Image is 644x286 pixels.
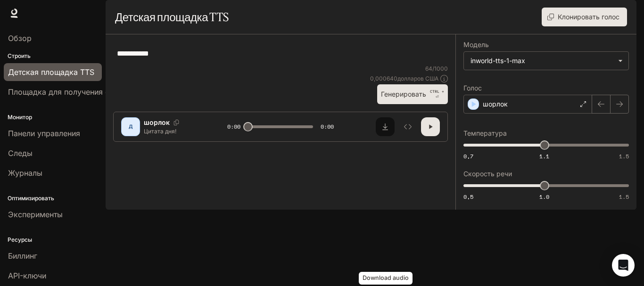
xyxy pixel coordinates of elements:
[463,170,512,178] font: Скорость речи
[483,100,508,108] font: шорлок
[144,118,170,126] font: шорлок
[376,117,395,136] button: Скачать аудио
[398,117,417,136] button: Осмотреть
[430,89,444,94] font: CTRL +
[434,65,448,72] font: 1000
[170,120,183,125] button: Копировать голосовой идентификатор
[144,128,176,135] font: Цитата дня!
[425,65,432,72] font: 64
[115,10,229,24] font: Детская площадка TTS
[612,254,635,277] div: Открытый Интерком Мессенджер
[558,13,619,21] font: Клонировать голос
[129,123,133,129] font: Д
[539,152,549,160] font: 1.1
[463,129,507,137] font: Температура
[619,193,629,201] font: 1.5
[619,152,629,160] font: 1.5
[370,75,397,82] font: 0,000640
[397,75,438,82] font: долларов США
[463,84,482,92] font: Голос
[464,52,628,70] div: inworld-tts-1-max
[227,123,240,131] font: 0:00
[463,41,489,49] font: Модель
[539,193,549,201] font: 1.0
[359,272,413,285] div: Download audio
[432,65,434,72] font: /
[463,193,473,201] font: 0,5
[542,8,627,26] button: Клонировать голос
[471,57,525,65] font: inworld-tts-1-max
[377,84,448,104] button: ГенерироватьCTRL +⏎
[381,90,426,98] font: Генерировать
[321,123,334,131] font: 0:00
[436,95,439,99] font: ⏎
[463,152,473,160] font: 0,7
